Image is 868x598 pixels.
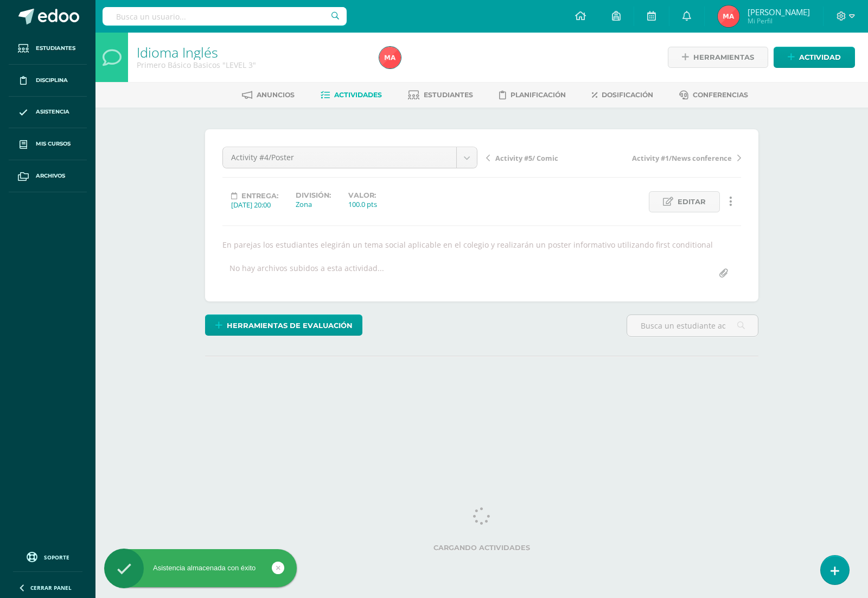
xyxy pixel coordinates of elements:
[231,200,278,210] div: [DATE] 20:00
[137,60,366,70] div: Primero Básico Basicos 'LEVEL 3'
[205,314,362,336] a: Herramientas de evaluación
[227,316,353,336] span: Herramientas de evaluación
[231,147,448,168] span: Activity #4/Poster
[36,76,68,85] span: Disciplina
[499,86,566,104] a: Planificación
[137,43,218,61] a: Idioma Inglés
[137,45,366,60] h1: Idioma Inglés
[242,86,295,104] a: Anuncios
[30,584,72,591] span: Cerrar panel
[379,47,401,68] img: 12ecad56ef4e52117aff8f81ddb9cf7f.png
[9,65,87,97] a: Disciplina
[678,192,706,212] span: Editar
[774,47,855,68] a: Actividad
[486,152,614,163] a: Activity #5/ Comic
[408,86,473,104] a: Estudiantes
[632,153,732,163] span: Activity #1/News conference
[718,5,739,27] img: 12ecad56ef4e52117aff8f81ddb9cf7f.png
[348,199,377,209] div: 100.0 pts
[36,172,65,180] span: Archivos
[424,91,473,99] span: Estudiantes
[223,147,477,168] a: Activity #4/Poster
[602,91,653,99] span: Dosificación
[229,263,384,284] div: No hay archivos subidos a esta actividad...
[495,153,558,163] span: Activity #5/ Comic
[209,544,754,552] label: Cargando actividades
[241,192,278,200] span: Entrega:
[748,7,810,17] span: [PERSON_NAME]
[614,152,741,163] a: Activity #1/News conference
[693,91,748,99] span: Conferencias
[592,86,653,104] a: Dosificación
[36,108,69,116] span: Asistencia
[36,44,75,53] span: Estudiantes
[627,315,758,336] input: Busca un estudiante aquí...
[693,47,754,67] span: Herramientas
[36,140,71,148] span: Mis cursos
[296,191,331,199] label: División:
[103,7,347,26] input: Busca un usuario...
[334,91,382,99] span: Actividades
[257,91,295,99] span: Anuncios
[44,553,69,561] span: Soporte
[218,240,745,250] div: En parejas los estudiantes elegirán un tema social aplicable en el colegio y realizarán un poster...
[13,549,82,564] a: Soporte
[9,33,87,65] a: Estudiantes
[9,97,87,129] a: Asistencia
[104,563,297,573] div: Asistencia almacenada con éxito
[9,160,87,192] a: Archivos
[321,86,382,104] a: Actividades
[668,47,768,68] a: Herramientas
[296,199,331,209] div: Zona
[679,86,748,104] a: Conferencias
[9,128,87,160] a: Mis cursos
[748,16,810,26] span: Mi Perfil
[799,47,841,67] span: Actividad
[348,191,377,199] label: Valor:
[510,91,566,99] span: Planificación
